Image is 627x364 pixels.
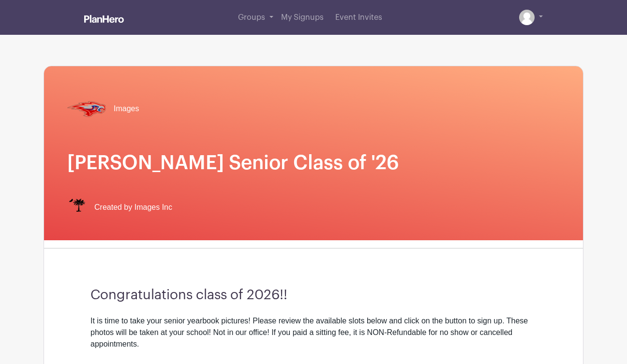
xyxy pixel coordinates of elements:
img: IMAGES%20logo%20transparenT%20PNG%20s.png [67,198,87,217]
span: Images [114,103,139,115]
span: Created by Images Inc [94,202,172,213]
h3: Congratulations class of 2026!! [90,287,537,304]
h1: [PERSON_NAME] Senior Class of '26 [67,151,560,175]
img: hammond%20transp.%20(1).png [67,89,106,128]
span: My Signups [281,14,324,21]
span: Event Invites [335,14,382,21]
span: Groups [238,14,265,21]
div: It is time to take your senior yearbook pictures! Please review the available slots below and cli... [90,315,537,362]
img: default-ce2991bfa6775e67f084385cd625a349d9dcbb7a52a09fb2fda1e96e2d18dcdb.png [519,10,535,25]
img: logo_white-6c42ec7e38ccf1d336a20a19083b03d10ae64f83f12c07503d8b9e83406b4c7d.svg [84,15,124,23]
